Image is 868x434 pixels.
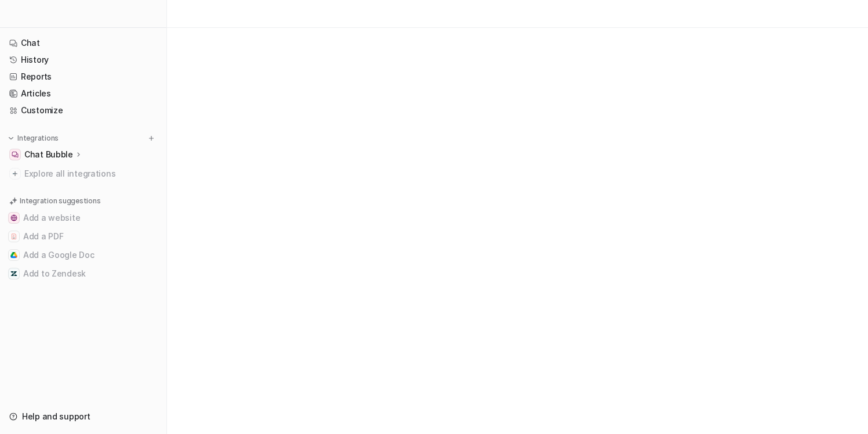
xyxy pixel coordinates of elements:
[10,270,17,277] img: Add to Zendesk
[12,151,19,158] img: Chat Bubble
[7,134,15,142] img: expand menu
[5,166,162,182] a: Explore all integrations
[9,168,21,180] img: explore all integrations
[5,102,162,119] a: Customize
[5,209,162,227] button: Add a websiteAdd a website
[24,164,157,183] span: Explore all integrations
[147,134,155,142] img: menu_add.svg
[10,214,17,221] img: Add a website
[24,149,73,160] p: Chat Bubble
[5,35,162,51] a: Chat
[20,196,100,206] p: Integration suggestions
[10,233,17,240] img: Add a PDF
[5,264,162,283] button: Add to ZendeskAdd to Zendesk
[5,246,162,264] button: Add a Google DocAdd a Google Doc
[17,134,59,143] p: Integrations
[5,52,162,68] a: History
[5,69,162,85] a: Reports
[5,85,162,102] a: Articles
[5,132,62,144] button: Integrations
[5,227,162,246] button: Add a PDFAdd a PDF
[5,408,162,425] a: Help and support
[10,252,17,259] img: Add a Google Doc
